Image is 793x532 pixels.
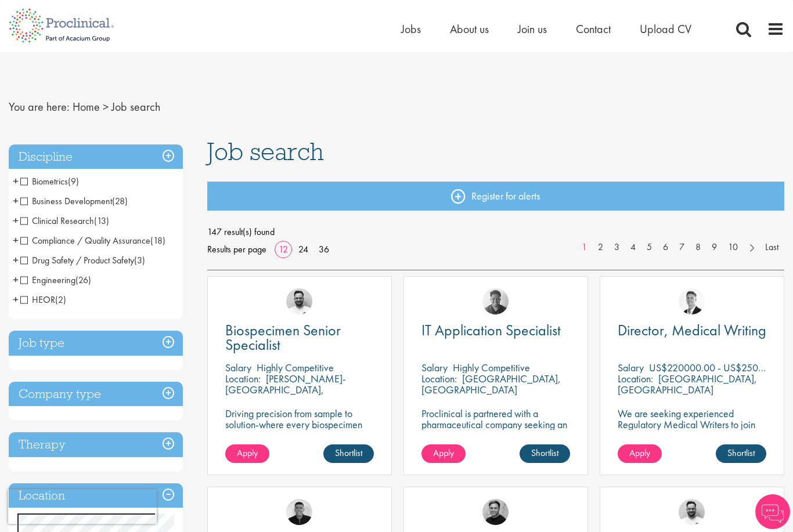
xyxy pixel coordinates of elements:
img: Chatbot [755,494,790,529]
p: [GEOGRAPHIC_DATA], [GEOGRAPHIC_DATA] [618,372,757,396]
a: Contact [576,21,611,37]
p: [GEOGRAPHIC_DATA], [GEOGRAPHIC_DATA] [421,372,561,396]
span: Results per page [207,241,266,258]
span: + [13,231,19,249]
span: + [13,251,19,269]
span: Location: [421,372,457,385]
span: Location: [225,372,261,385]
img: Emile De Beer [679,499,705,525]
span: (13) [94,215,109,227]
a: Join us [518,21,547,37]
a: 3 [608,241,625,254]
p: Driving precision from sample to solution-where every biospecimen tells a story of innovation. [225,408,374,441]
span: Salary [421,361,448,374]
span: (28) [112,195,128,207]
h3: Discipline [9,144,183,169]
span: (2) [55,294,66,306]
span: Engineering [20,274,75,286]
a: Director, Medical Writing [618,323,766,338]
h3: Therapy [9,432,183,457]
span: Director, Medical Writing [618,320,766,340]
a: Jobs [401,21,421,37]
a: Apply [618,444,662,463]
span: Apply [629,447,650,459]
a: 1 [576,241,593,254]
span: Drug Safety / Product Safety [20,254,145,266]
a: 36 [315,243,333,255]
img: George Watson [679,288,705,314]
span: Upload CV [640,21,691,37]
span: Biometrics [20,175,79,187]
span: Engineering [20,274,91,286]
span: IT Application Specialist [421,320,561,340]
span: + [13,172,19,190]
span: Apply [433,447,454,459]
span: + [13,291,19,308]
h3: Company type [9,382,183,407]
p: We are seeking experienced Regulatory Medical Writers to join our client, a dynamic and growing b... [618,408,766,452]
p: [PERSON_NAME]-[GEOGRAPHIC_DATA], [GEOGRAPHIC_DATA] [225,372,346,407]
a: 10 [722,241,744,254]
a: breadcrumb link [73,99,100,114]
span: Drug Safety / Product Safety [20,254,134,266]
span: Job search [111,99,160,114]
span: Biospecimen Senior Specialist [225,320,341,354]
a: Biospecimen Senior Specialist [225,323,374,352]
a: About us [450,21,489,37]
img: Peter Duvall [482,499,509,525]
span: Location: [618,372,653,385]
span: You are here: [9,99,70,114]
a: Shortlist [520,444,570,463]
iframe: reCAPTCHA [8,489,157,524]
a: 4 [625,241,641,254]
span: > [103,99,109,114]
h3: Job type [9,331,183,356]
a: IT Application Specialist [421,323,570,338]
span: (3) [134,254,145,266]
span: + [13,192,19,209]
img: Emile De Beer [286,288,312,314]
span: HEOR [20,294,55,306]
p: Highly Competitive [453,361,530,374]
span: + [13,212,19,229]
span: (26) [75,274,91,286]
a: 8 [690,241,707,254]
span: Salary [225,361,251,374]
span: + [13,271,19,288]
img: Christian Andersen [286,499,312,525]
a: Register for alerts [207,182,785,211]
img: Sheridon Lloyd [482,288,509,314]
span: Compliance / Quality Assurance [20,234,165,247]
span: Clinical Research [20,215,109,227]
span: (9) [68,175,79,187]
span: Compliance / Quality Assurance [20,234,150,247]
span: Clinical Research [20,215,94,227]
a: Shortlist [716,444,766,463]
span: Apply [237,447,258,459]
a: 2 [592,241,609,254]
a: 12 [275,243,292,255]
a: 5 [641,241,658,254]
p: Proclinical is partnered with a pharmaceutical company seeking an IT Application Specialist to jo... [421,408,570,463]
span: Salary [618,361,644,374]
span: Job search [207,136,324,167]
a: Last [759,241,784,254]
a: Apply [225,444,269,463]
a: 6 [657,241,674,254]
a: Apply [421,444,466,463]
h3: Location [9,483,183,508]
